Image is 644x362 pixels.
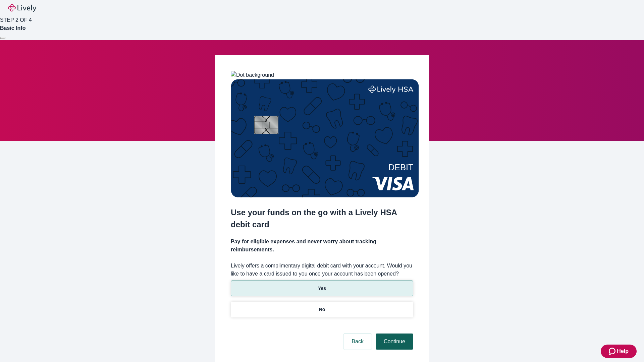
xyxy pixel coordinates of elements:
[8,4,36,12] img: Lively
[318,285,326,292] p: Yes
[231,302,413,317] button: No
[231,71,274,79] img: Dot background
[609,347,617,355] svg: Zendesk support icon
[231,79,419,197] img: Debit card
[601,345,637,358] button: Zendesk support iconHelp
[231,238,413,254] h4: Pay for eligible expenses and never worry about tracking reimbursements.
[231,206,413,231] h2: Use your funds on the go with a Lively HSA debit card
[376,334,413,350] button: Continue
[617,347,629,355] span: Help
[343,334,372,350] button: Back
[231,262,413,278] label: Lively offers a complimentary digital debit card with your account. Would you like to have a card...
[319,306,325,313] p: No
[231,281,413,296] button: Yes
